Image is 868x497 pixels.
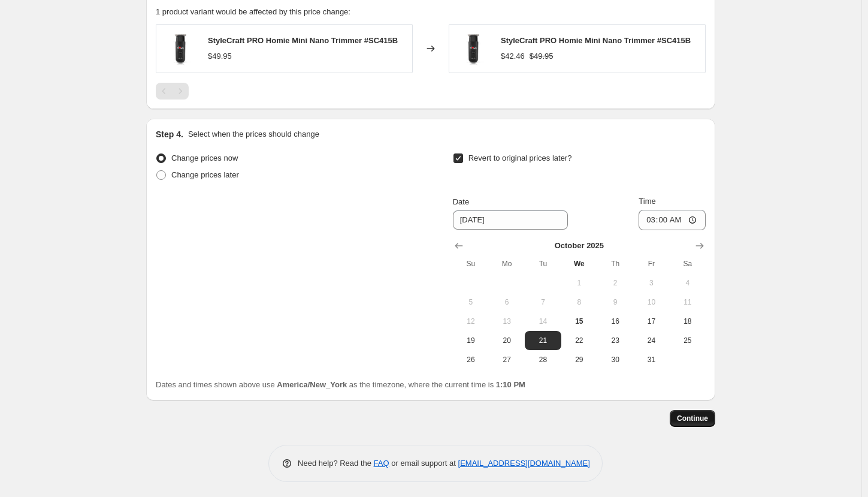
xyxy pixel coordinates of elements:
b: America/New_York [277,380,347,389]
button: Sunday October 5 2025 [453,293,489,312]
button: Wednesday October 1 2025 [561,273,597,293]
span: 19 [458,336,484,345]
span: 13 [494,317,520,326]
button: Continue [670,410,715,427]
span: 14 [530,317,556,326]
button: Wednesday October 22 2025 [561,331,597,350]
span: Sa [675,259,701,269]
button: Friday October 24 2025 [633,331,669,350]
span: 21 [530,336,556,345]
button: Thursday October 2 2025 [597,273,633,293]
span: 1 product variant would be affected by this price change: [156,7,350,16]
button: Tuesday October 14 2025 [525,312,561,331]
span: 27 [494,355,520,365]
button: Saturday October 25 2025 [670,331,706,350]
th: Wednesday [561,254,597,273]
span: 22 [566,336,592,345]
span: 4 [675,278,701,288]
span: 12 [458,317,484,326]
span: StyleCraft PRO Homie Mini Nano Trimmer #SC415B [208,36,398,45]
span: 17 [638,317,664,326]
span: 18 [675,317,701,326]
span: 3 [638,278,664,288]
div: $49.95 [208,50,232,62]
button: Sunday October 26 2025 [453,350,489,369]
button: Sunday October 12 2025 [453,312,489,331]
th: Monday [489,254,525,273]
span: Su [458,259,484,269]
span: Need help? Read the [298,459,374,468]
button: Show next month, November 2025 [691,237,708,254]
button: Monday October 6 2025 [489,293,525,312]
span: We [566,259,592,269]
span: 1 [566,278,592,288]
span: 8 [566,297,592,307]
button: Tuesday October 21 2025 [525,331,561,350]
button: Saturday October 18 2025 [670,312,706,331]
button: Saturday October 4 2025 [670,273,706,293]
span: 15 [566,317,592,326]
span: Continue [677,414,708,423]
span: Revert to original prices later? [468,153,572,162]
span: Dates and times shown above use as the timezone, where the current time is [156,380,525,389]
span: 29 [566,355,592,365]
button: Tuesday October 7 2025 [525,293,561,312]
th: Friday [633,254,669,273]
span: 25 [675,336,701,345]
button: Friday October 3 2025 [633,273,669,293]
span: StyleCraft PRO Homie Mini Nano Trimmer #SC415B [501,36,691,45]
b: 1:10 PM [496,380,525,389]
span: 30 [602,355,628,365]
button: Wednesday October 29 2025 [561,350,597,369]
button: Sunday October 19 2025 [453,331,489,350]
span: 6 [494,297,520,307]
button: Thursday October 9 2025 [597,293,633,312]
button: Thursday October 23 2025 [597,331,633,350]
img: homie_trimmer-sc415b-2000x2000-01_80x.webp [455,31,491,67]
span: Fr [638,259,664,269]
div: $42.46 [501,50,525,62]
nav: Pagination [156,83,189,100]
span: 26 [458,355,484,365]
span: 20 [494,336,520,345]
th: Thursday [597,254,633,273]
h2: Step 4. [156,128,183,140]
button: Thursday October 16 2025 [597,312,633,331]
span: Th [602,259,628,269]
th: Tuesday [525,254,561,273]
strike: $49.95 [530,50,554,62]
th: Sunday [453,254,489,273]
span: 31 [638,355,664,365]
span: or email support at [389,459,458,468]
span: Tu [530,259,556,269]
a: FAQ [374,459,389,468]
span: Time [639,197,655,206]
span: 2 [602,278,628,288]
button: Saturday October 11 2025 [670,293,706,312]
img: homie_trimmer-sc415b-2000x2000-01_80x.webp [162,31,198,67]
span: 28 [530,355,556,365]
span: 10 [638,297,664,307]
button: Show previous month, September 2025 [450,237,467,254]
input: 10/15/2025 [453,210,568,230]
th: Saturday [670,254,706,273]
button: Wednesday October 8 2025 [561,293,597,312]
span: 16 [602,317,628,326]
span: 7 [530,297,556,307]
button: Thursday October 30 2025 [597,350,633,369]
p: Select when the prices should change [188,128,319,140]
span: 9 [602,297,628,307]
span: Change prices now [171,153,238,162]
button: Monday October 20 2025 [489,331,525,350]
button: Monday October 27 2025 [489,350,525,369]
span: 5 [458,297,484,307]
button: Tuesday October 28 2025 [525,350,561,369]
span: Change prices later [171,170,239,179]
span: 23 [602,336,628,345]
button: Monday October 13 2025 [489,312,525,331]
span: 11 [675,297,701,307]
button: Friday October 17 2025 [633,312,669,331]
button: Friday October 31 2025 [633,350,669,369]
span: Mo [494,259,520,269]
input: 12:00 [639,210,706,230]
